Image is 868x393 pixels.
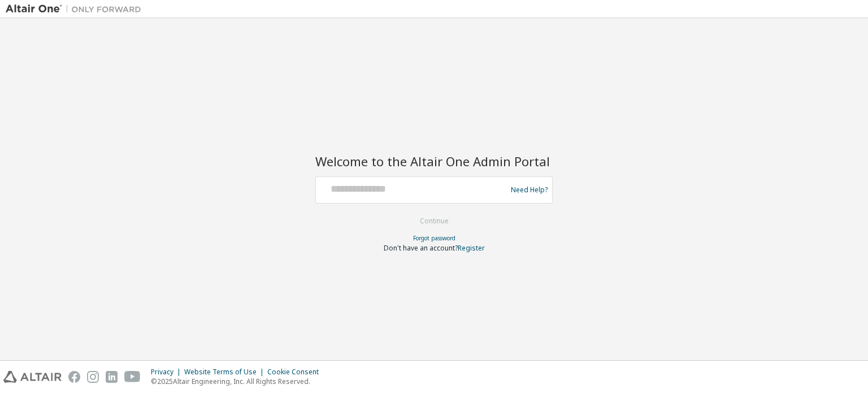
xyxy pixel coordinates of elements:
a: Register [458,243,485,253]
div: Website Terms of Use [184,368,267,377]
a: Need Help? [511,189,548,190]
span: Don't have an account? [384,243,458,253]
img: altair_logo.svg [3,371,62,383]
img: facebook.svg [68,371,80,383]
div: Privacy [151,368,184,377]
img: Altair One [6,3,147,15]
a: Forgot password [413,234,455,242]
img: youtube.svg [124,371,141,383]
p: © 2025 Altair Engineering, Inc. All Rights Reserved. [151,377,325,386]
div: Cookie Consent [267,368,325,377]
h2: Welcome to the Altair One Admin Portal [315,153,553,169]
img: linkedin.svg [106,371,118,383]
img: instagram.svg [87,371,99,383]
